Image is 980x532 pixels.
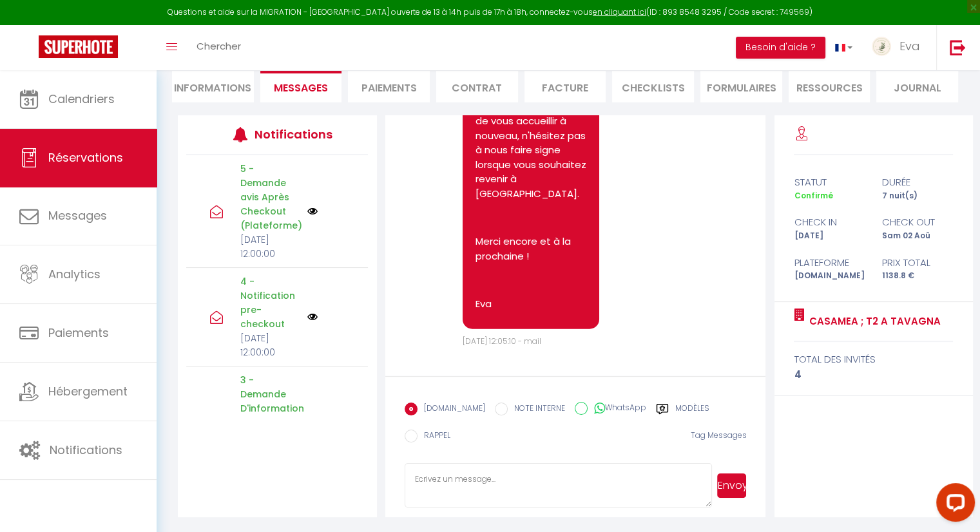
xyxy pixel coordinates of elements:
li: Informations [172,71,254,102]
span: Chercher [197,39,241,53]
label: Modèles [675,403,709,419]
p: Eva [476,297,586,312]
span: [DATE] 12:05:10 - mail [463,336,541,347]
div: [DATE] [785,230,874,242]
li: Facture [524,71,606,102]
div: statut [785,175,874,190]
div: [DOMAIN_NAME] [785,270,874,282]
span: Calendriers [48,91,115,107]
span: Tag Messages [690,430,746,441]
li: FORMULAIRES [700,71,782,102]
img: logout [950,39,966,55]
h3: Notifications [255,120,331,149]
span: Messages [274,81,328,95]
li: Contrat [436,71,518,102]
span: Réservations [48,149,123,166]
a: en cliquant ici [593,6,646,17]
div: Plateforme [785,255,874,271]
label: NOTE INTERNE [508,403,565,417]
p: 5 - Demande avis Après Checkout (Plateforme) [240,162,299,233]
span: Hébergement [48,383,128,399]
li: Paiements [348,71,430,102]
p: [DATE] 12:00:00 [240,233,299,261]
button: Besoin d'aide ? [736,37,825,59]
img: NO IMAGE [307,312,318,322]
span: Paiements [48,325,109,341]
li: CHECKLISTS [612,71,694,102]
span: Messages [48,207,107,223]
li: Journal [876,71,958,102]
span: Eva [899,38,920,54]
p: 4 - Notification pre-checkout [240,274,299,331]
iframe: LiveChat chat widget [926,478,980,532]
img: NO IMAGE [307,206,318,216]
a: Chercher [187,25,251,70]
p: Nous seront également enchantés de vous accueillir à nouveau, n'hésitez pas à nous faire signe lo... [476,85,586,201]
img: ... [872,37,891,56]
a: ... Eva [862,25,936,70]
p: Merci encore et à la prochaine ! [476,234,586,263]
label: WhatsApp [588,402,646,416]
a: Casamea ; T2 A Tavagna [804,314,940,329]
span: Notifications [50,442,122,458]
div: 1138.8 € [874,270,962,282]
span: Confirmé [794,190,832,201]
span: Analytics [48,266,101,282]
label: [DOMAIN_NAME] [418,403,485,417]
p: [DATE] 12:00:00 [240,331,299,359]
li: Ressources [789,71,870,102]
img: Super Booking [39,35,118,58]
label: RAPPEL [418,430,450,444]
div: 7 nuit(s) [874,190,962,202]
button: Envoyer [717,473,746,498]
div: durée [874,175,962,190]
div: 4 [794,367,953,383]
div: check out [874,214,962,230]
div: total des invités [794,352,953,367]
div: Prix total [874,255,962,271]
div: Sam 02 Aoû [874,230,962,242]
div: check in [785,214,874,230]
p: 3 - Demande D'information Checkin [240,373,299,430]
